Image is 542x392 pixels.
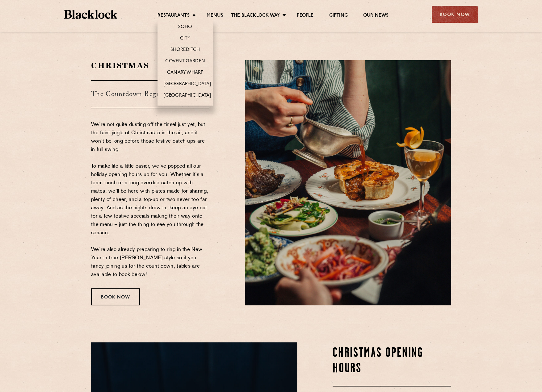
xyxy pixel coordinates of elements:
[91,288,140,305] div: Book Now
[363,13,389,19] a: Our News
[329,13,347,19] a: Gifting
[178,24,192,31] a: Soho
[180,35,191,42] a: City
[432,6,478,23] div: Book Now
[231,13,280,19] a: The Blacklock Way
[91,60,209,71] h2: Christmas
[333,346,451,377] h2: Christmas Opening Hours
[164,81,211,88] a: [GEOGRAPHIC_DATA]
[207,13,223,19] a: Menus
[170,47,200,54] a: Shoreditch
[297,13,313,19] a: People
[164,93,211,99] a: [GEOGRAPHIC_DATA]
[91,80,209,108] h3: The Countdown Begins
[158,13,190,19] a: Restaurants
[91,121,209,279] p: We’re not quite dusting off the tinsel just yet, but the faint jingle of Christmas is in the air,...
[64,10,118,19] img: BL_Textured_Logo-footer-cropped.svg
[165,58,205,65] a: Covent Garden
[167,70,203,77] a: Canary Wharf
